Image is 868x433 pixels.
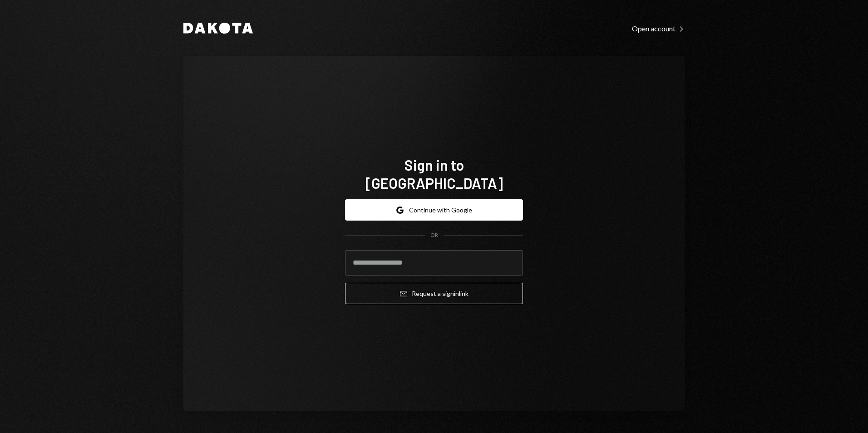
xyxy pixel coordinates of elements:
[345,199,523,221] button: Continue with Google
[430,231,438,239] div: OR
[345,283,523,304] button: Request a signinlink
[632,23,685,33] a: Open account
[345,156,523,192] h1: Sign in to [GEOGRAPHIC_DATA]
[632,24,685,33] div: Open account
